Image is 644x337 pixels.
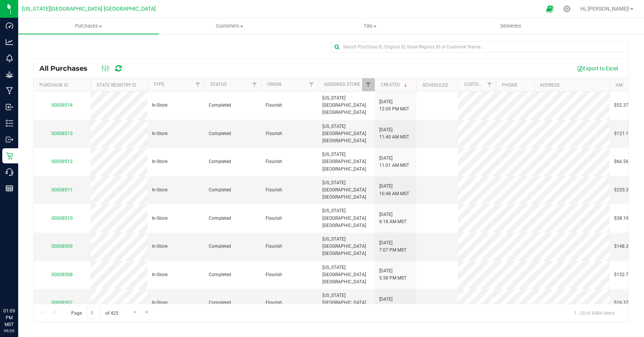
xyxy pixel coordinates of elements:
span: $38.19 [614,215,628,222]
span: Completed [209,243,231,250]
a: Type [153,82,164,87]
inline-svg: Call Center [6,168,13,176]
span: [DATE] 4:30 PM MST [379,296,406,310]
a: 00008510 [52,216,73,221]
span: Purchases [18,23,159,30]
span: [US_STATE][GEOGRAPHIC_DATA] [GEOGRAPHIC_DATA] [322,264,370,286]
span: $121.10 [614,130,631,137]
a: 00008513 [52,131,73,136]
span: [DATE] 11:40 AM MST [379,126,409,141]
a: Origin [267,82,281,87]
span: $152.74 [614,271,631,278]
span: $66.56 [614,158,628,165]
a: Scheduled [422,82,448,88]
span: Deliveries [490,23,531,30]
a: Go to the next page [130,307,141,317]
inline-svg: Grow [6,71,13,78]
span: In-Store [152,130,167,137]
span: [DATE] 10:48 AM MST [379,183,409,197]
span: Flourish [266,102,282,109]
span: $255.31 [614,186,631,194]
a: 00008507 [52,300,73,305]
span: Customers [159,23,300,30]
iframe: Resource center [8,276,30,299]
span: Completed [209,158,231,165]
span: In-Store [152,215,167,222]
button: Export to Excel [572,62,623,75]
a: Address [540,82,560,88]
a: 00008514 [52,102,73,108]
inline-svg: Reports [6,185,13,192]
span: Completed [209,215,231,222]
span: [US_STATE][GEOGRAPHIC_DATA] [GEOGRAPHIC_DATA] [322,123,370,145]
span: In-Store [152,271,167,278]
span: [US_STATE][GEOGRAPHIC_DATA] [GEOGRAPHIC_DATA] [322,95,370,116]
span: Completed [209,102,231,109]
span: [US_STATE][GEOGRAPHIC_DATA] [GEOGRAPHIC_DATA] [22,6,156,12]
a: Created [381,82,409,87]
a: Deliveries [441,18,581,34]
span: In-Store [152,102,167,109]
inline-svg: Monitoring [6,54,13,62]
a: Filter [305,78,318,91]
a: Phone [502,82,517,88]
div: Manage settings [562,5,572,12]
span: [DATE] 5:58 PM MST [379,267,406,282]
input: 1 [87,307,100,319]
a: Filter [249,78,261,91]
span: In-Store [152,186,167,194]
a: Go to the last page [142,307,153,317]
a: Customers [159,18,300,34]
a: Filter [483,78,496,91]
a: Assigned Store [324,82,360,87]
span: Flourish [266,299,282,306]
span: In-Store [152,158,167,165]
inline-svg: Manufacturing [6,87,13,95]
span: Flourish [266,186,282,194]
span: Completed [209,130,231,137]
a: Customer [464,82,488,87]
inline-svg: Analytics [6,38,13,46]
a: Filter [362,78,375,91]
span: Page of 425 [65,307,125,319]
span: [DATE] 12:09 PM MST [379,98,409,113]
a: Purchases [18,18,159,34]
span: Flourish [266,130,282,137]
span: Hi, [PERSON_NAME]! [580,6,630,12]
span: Flourish [266,158,282,165]
span: Open Ecommerce Menu [541,2,558,16]
span: Flourish [266,271,282,278]
span: Flourish [266,243,282,250]
a: Status [210,82,227,87]
span: [US_STATE][GEOGRAPHIC_DATA] [GEOGRAPHIC_DATA] [322,207,370,229]
a: Tills [300,18,441,34]
span: [DATE] 11:01 AM MST [379,155,409,169]
span: Completed [209,299,231,306]
span: [US_STATE][GEOGRAPHIC_DATA] [GEOGRAPHIC_DATA] [322,236,370,258]
inline-svg: Inbound [6,103,13,111]
span: 1 - 20 of 8484 items [568,307,621,318]
a: 00008509 [52,244,73,249]
span: Flourish [266,215,282,222]
span: In-Store [152,243,167,250]
span: [US_STATE][GEOGRAPHIC_DATA] [GEOGRAPHIC_DATA] [322,151,370,173]
span: Completed [209,271,231,278]
p: 09/25 [3,328,15,334]
span: [US_STATE][GEOGRAPHIC_DATA] [GEOGRAPHIC_DATA] [322,179,370,201]
span: Completed [209,186,231,194]
span: Tills [300,23,440,30]
inline-svg: Inventory [6,120,13,127]
a: 00008508 [52,272,73,277]
a: State Registry ID [97,82,136,88]
span: [DATE] 8:18 AM MST [379,211,406,225]
a: 00008511 [52,187,73,193]
inline-svg: Dashboard [6,22,13,30]
a: 00008512 [52,159,73,164]
p: 01:09 PM MST [3,307,15,328]
a: Amount [616,82,635,88]
span: $52.37 [614,102,628,109]
inline-svg: Outbound [6,136,13,143]
span: All Purchases [39,64,95,73]
span: $148.38 [614,243,631,250]
span: [DATE] 7:07 PM MST [379,239,406,254]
